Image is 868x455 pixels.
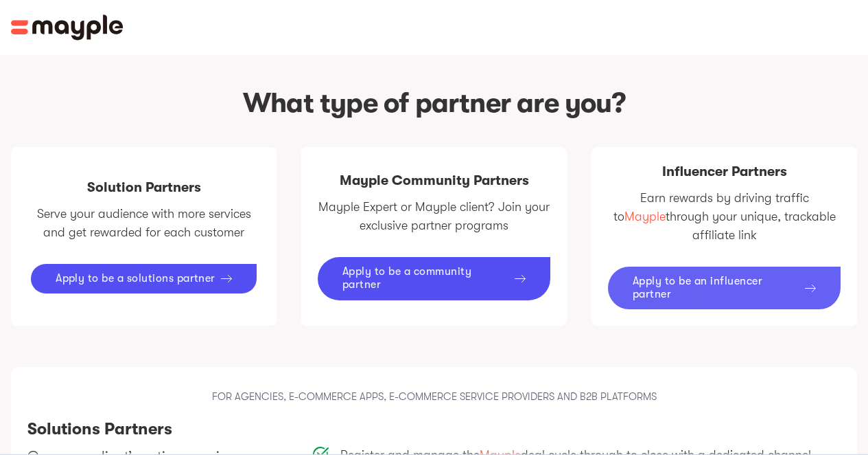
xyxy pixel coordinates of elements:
[87,179,201,197] h4: Solution Partners
[11,84,857,122] h2: What type of partner are you?
[608,189,841,245] p: Earn rewards by driving traffic to through your unique, trackable affiliate link
[56,272,215,285] div: Apply to be a solutions partner
[27,205,260,242] p: Serve your audience with more services and get rewarded for each customer
[31,264,257,293] a: Apply to be a solutions partner
[340,173,529,190] h4: Mayple Community Partners
[27,419,841,439] h3: Solutions Partners
[608,267,841,309] a: Apply to be an influencer partner
[633,275,799,301] div: Apply to be an influencer partner
[27,389,841,405] p: FOR AGENCIES, E-COMMERCE APPS, E-COMMERCE SERVICE PROVIDERS AND B2B PLATFORMS
[11,14,124,41] img: Mayple logo
[318,198,550,235] p: Mayple Expert or Mayple client? Join your exclusive partner programs
[662,164,787,181] h4: Influencer Partners
[342,265,509,291] div: Apply to be a community partner
[624,210,666,223] span: Mayple
[318,257,550,300] a: Apply to be a community partner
